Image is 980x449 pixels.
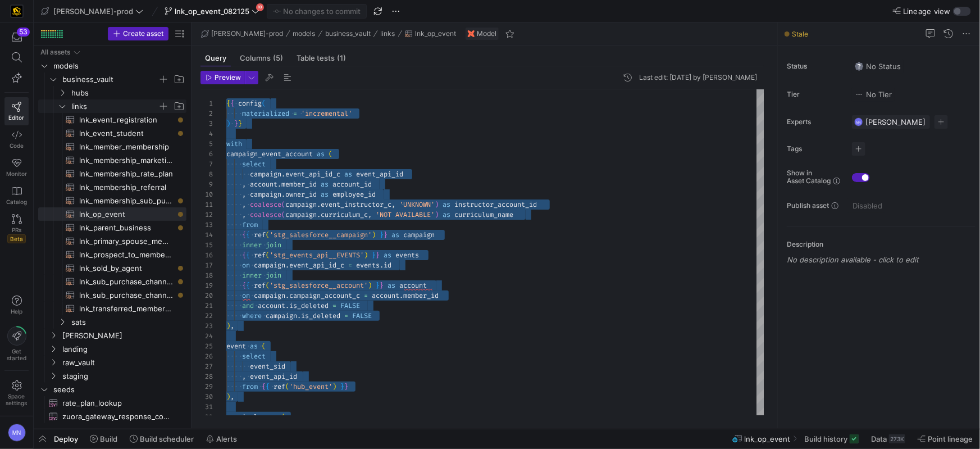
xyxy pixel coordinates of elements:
[380,261,384,270] span: .
[866,429,910,448] button: Data273K
[6,393,28,406] span: Space settings
[198,27,286,40] button: [PERSON_NAME]-prod
[200,98,213,108] div: 1
[200,301,213,311] div: 21
[348,261,352,270] span: =
[242,281,246,290] span: {
[71,87,185,99] span: hubs
[4,210,29,248] a: PRsBeta
[62,356,185,369] span: raw_vault
[266,230,270,239] span: (
[364,291,368,300] span: =
[38,396,186,410] a: rate_plan_lookup​​​​​​
[380,230,384,239] span: }
[38,288,186,302] a: lnk_sub_purchase_channel_weekly_forecast​​​​​​​​​​
[234,119,238,128] span: }
[787,145,843,153] span: Tags
[38,140,186,153] div: Press SPACE to select this row.
[38,356,186,369] div: Press SPACE to select this row.
[123,30,163,38] span: Create asset
[258,301,285,310] span: account
[384,251,391,260] span: as
[865,117,926,126] span: [PERSON_NAME]
[79,302,174,315] span: lnk_transferred_membership​​​​​​​​​​
[399,291,403,300] span: .
[435,200,439,209] span: )
[301,311,340,320] span: is_deleted
[200,341,213,351] div: 25
[79,221,174,234] span: lnk_parent_business​​​​​​​​​​
[285,170,340,179] span: event_api_id_c
[200,311,213,321] div: 22
[376,281,380,290] span: }
[266,311,297,320] span: campaign
[242,109,289,118] span: materialized
[38,99,186,113] div: Press SPACE to select this row.
[242,311,262,320] span: where
[285,190,317,199] span: owner_id
[250,180,277,189] span: account
[250,190,281,199] span: campaign
[317,210,321,219] span: .
[321,200,391,209] span: event_instructor_c
[200,321,213,331] div: 23
[38,126,186,140] a: lnk_event_student​​​​​​​​​​
[356,261,380,270] span: events
[787,241,976,248] p: Description
[205,55,226,62] span: Query
[380,281,384,290] span: }
[871,434,887,443] span: Data
[388,281,395,290] span: as
[270,251,364,260] span: 'stg_events_api__EVENTS'
[12,226,21,233] span: PRs
[4,27,29,47] button: 53
[250,170,281,179] span: campaign
[468,30,475,37] img: undefined
[855,90,892,99] span: No Tier
[226,321,230,330] span: )
[403,230,435,239] span: campaign
[200,250,213,260] div: 16
[242,261,250,270] span: on
[230,99,234,108] span: {
[140,434,194,443] span: Build scheduler
[62,410,174,423] span: zuora_gateway_response_codes​​​​​​
[352,311,372,320] span: FALSE
[53,7,133,16] span: [PERSON_NAME]-prod
[242,210,246,219] span: ,
[79,194,174,207] span: lnk_membership_sub_purchase_channel​​​​​​​​​​
[7,348,26,361] span: Get started
[4,2,29,21] a: https://storage.googleapis.com/y42-prod-data-exchange/images/uAsz27BndGEK0hZWDFeOjoxA7jCwgK9jE472...
[344,311,348,320] span: =
[454,210,513,219] span: curriculum_name
[79,289,174,302] span: lnk_sub_purchase_channel_weekly_forecast​​​​​​​​​​
[368,281,372,290] span: )
[200,149,213,159] div: 6
[242,200,246,209] span: ,
[266,281,270,290] span: (
[11,6,22,17] img: https://storage.googleapis.com/y42-prod-data-exchange/images/uAsz27BndGEK0hZWDFeOjoxA7jCwgK9jE472...
[254,251,266,260] span: ref
[372,251,376,260] span: }
[787,202,829,210] span: Publish asset
[290,27,318,40] button: models
[226,342,246,351] span: event
[301,109,352,118] span: 'incremental'
[391,230,399,239] span: as
[262,99,266,108] span: (
[262,342,266,351] span: (
[38,167,186,180] div: Press SPACE to select this row.
[200,159,213,169] div: 7
[200,280,213,291] div: 19
[852,59,904,74] button: No statusNo Status
[277,180,281,189] span: .
[242,352,266,361] span: select
[242,220,258,229] span: from
[332,180,372,189] span: account_id
[38,194,186,207] a: lnk_membership_sub_purchase_channel​​​​​​​​​​
[317,149,325,158] span: as
[38,4,146,19] button: [PERSON_NAME]-prod
[321,180,329,189] span: as
[238,119,242,128] span: }
[200,119,213,129] div: 3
